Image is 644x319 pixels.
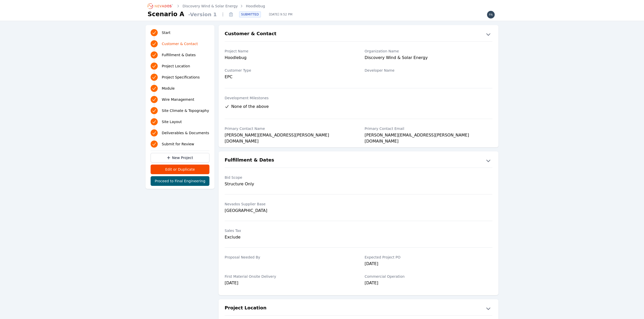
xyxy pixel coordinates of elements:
[162,41,198,46] span: Customer & Contact
[183,4,238,9] a: Discovery Wind & Solar Energy
[148,2,265,10] nav: Breadcrumb
[365,255,492,260] label: Expected Project PO
[225,208,352,214] div: [GEOGRAPHIC_DATA]
[219,156,498,165] button: Fulfillment & Dates
[225,68,352,73] label: Customer Type
[162,75,200,80] span: Project Specifications
[225,132,352,139] div: [PERSON_NAME][EMAIL_ADDRESS][PERSON_NAME][DOMAIN_NAME]
[162,108,209,113] span: Site Climate & Topography
[162,142,194,147] span: Submit for Review
[225,74,352,80] div: EPC
[225,49,352,54] label: Project Name
[231,104,269,110] span: None of the above
[365,55,492,62] div: Discovery Wind & Solar Energy
[151,165,209,174] button: Edit or Duplicate
[225,280,352,287] div: [DATE]
[225,274,352,279] label: First Material Onsite Delivery
[162,86,175,91] span: Module
[162,52,196,57] span: Fulfillment & Dates
[487,11,495,19] img: paul.mcmillan@nevados.solar
[365,68,492,73] label: Developer Name
[225,95,492,101] label: Development Milestones
[186,11,219,18] span: - Version 1
[225,228,352,233] label: Sales Tax
[225,234,352,240] div: Exclude
[151,176,209,186] button: Proceed to Final Engineering
[148,10,184,18] h1: Scenario A
[365,274,492,279] label: Commercial Operation
[365,132,492,139] div: [PERSON_NAME][EMAIL_ADDRESS][PERSON_NAME][DOMAIN_NAME]
[225,255,352,260] label: Proposal Needed By
[365,49,492,54] label: Organization Name
[225,181,352,187] div: Structure Only
[239,11,261,17] div: SUBMITTED
[225,156,274,165] h2: Fulfillment & Dates
[162,64,190,69] span: Project Location
[365,280,492,287] div: [DATE]
[265,12,297,16] span: [DATE] 9:52 PM
[365,261,492,268] div: [DATE]
[162,119,182,124] span: Site Layout
[225,126,352,131] label: Primary Contact Name
[162,30,170,35] span: Start
[225,202,352,207] label: Nevados Supplier Base
[225,304,266,312] h2: Project Location
[225,55,352,62] div: Hoodlebug
[225,30,276,38] h2: Customer & Contact
[151,28,209,149] nav: Progress
[365,126,492,131] label: Primary Contact Email
[219,30,498,38] button: Customer & Contact
[162,130,209,135] span: Deliverables & Documents
[225,175,352,180] label: Bid Scope
[246,4,265,9] a: Hoodlebug
[219,304,498,312] button: Project Location
[162,97,194,102] span: Wire Management
[151,153,209,163] a: New Project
